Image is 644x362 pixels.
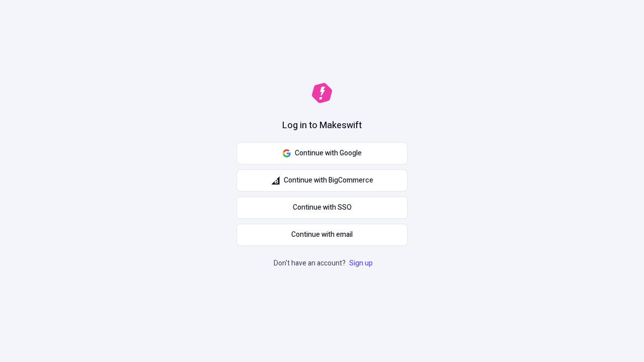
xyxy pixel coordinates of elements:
button: Continue with email [236,224,408,246]
span: Continue with BigCommerce [284,175,373,186]
a: Continue with SSO [236,197,408,219]
span: Continue with Google [295,148,362,159]
button: Continue with Google [236,142,408,164]
h1: Log in to Makeswift [282,119,362,132]
a: Sign up [347,258,375,268]
button: Continue with BigCommerce [236,169,408,192]
p: Don't have an account? [274,258,375,269]
span: Continue with email [291,229,353,240]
